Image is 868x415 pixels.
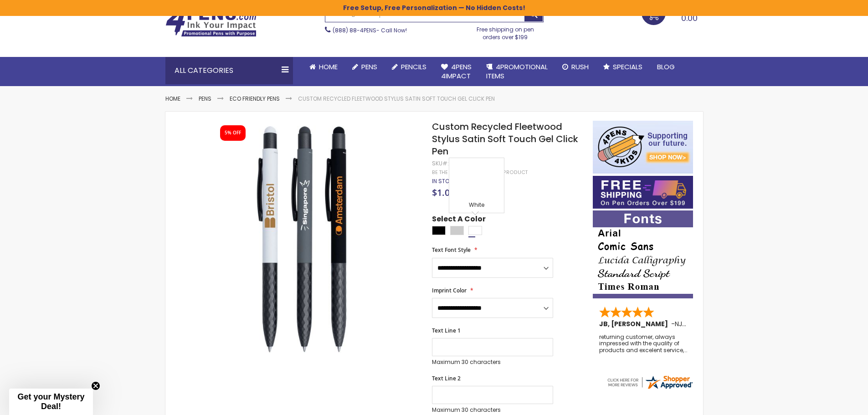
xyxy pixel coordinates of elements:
[432,374,461,382] span: Text Line 2
[434,57,479,87] a: 4Pens4impact
[319,62,338,72] span: Home
[230,95,280,102] a: Eco Friendly Pens
[599,319,671,328] span: JB, [PERSON_NAME]
[468,226,482,235] div: White
[596,57,650,77] a: Specials
[432,159,449,167] strong: SKU
[555,57,596,77] a: Rush
[432,246,471,254] span: Text Font Style
[432,214,486,226] span: Select A Color
[17,392,84,411] span: Get your Mystery Deal!
[165,57,293,84] div: All Categories
[432,406,553,414] p: Maximum 30 characters
[650,57,682,77] a: Blog
[333,26,376,34] a: (888) 88-4PENS
[298,95,495,102] li: Custom Recycled Fleetwood Stylus Satin Soft Touch Gel Click Pen
[432,287,467,294] span: Imprint Color
[441,62,472,81] span: 4Pens 4impact
[593,121,693,174] img: 4pens 4 kids
[432,177,457,185] span: In stock
[432,359,553,366] p: Maximum 30 characters
[184,120,420,356] img: Custom Recycled Fleetwood Stylus Satin Soft Touch Gel Click Pen
[333,26,407,34] span: - Call Now!
[302,57,345,77] a: Home
[593,176,693,209] img: Free shipping on orders over $199
[681,12,698,24] span: 0.00
[199,95,211,102] a: Pens
[432,169,528,176] a: Be the first to review this product
[432,226,446,235] div: Black
[432,178,457,185] div: Availability
[571,62,589,72] span: Rush
[385,57,434,77] a: Pencils
[486,62,548,81] span: 4PROMOTIONAL ITEMS
[593,210,693,298] img: font-personalization-examples
[606,374,693,390] img: 4pens.com widget logo
[467,22,544,41] div: Free shipping on pen orders over $199
[361,62,377,72] span: Pens
[432,186,455,199] span: $1.03
[9,389,93,415] div: Get your Mystery Deal!Close teaser
[225,130,241,136] div: 5% OFF
[450,226,464,235] div: Grey Light
[432,120,578,158] span: Custom Recycled Fleetwood Stylus Satin Soft Touch Gel Click Pen
[452,201,502,210] div: White
[401,62,426,72] span: Pencils
[432,327,461,334] span: Text Line 1
[613,62,642,72] span: Specials
[606,384,693,392] a: 4pens.com certificate URL
[479,57,555,87] a: 4PROMOTIONALITEMS
[91,381,100,390] button: Close teaser
[165,95,180,102] a: Home
[671,319,750,328] span: - ,
[599,334,688,354] div: returning customer, always impressed with the quality of products and excelent service, will retu...
[165,8,257,37] img: 4Pens Custom Pens and Promotional Products
[345,57,385,77] a: Pens
[675,319,686,328] span: NJ
[657,62,675,72] span: Blog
